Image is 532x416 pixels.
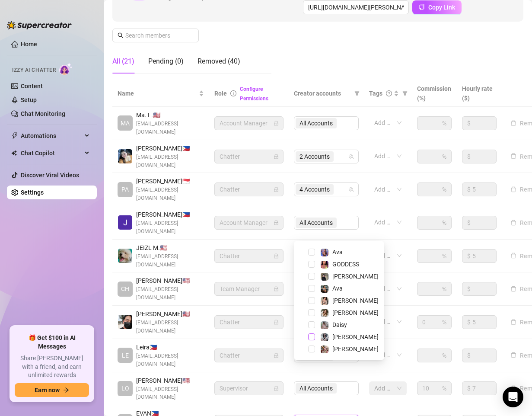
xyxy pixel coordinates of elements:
span: Automations [21,129,82,143]
span: PA [121,185,129,194]
span: Select tree node [308,261,315,268]
input: Search members [125,31,187,40]
span: lock [274,253,279,259]
span: [PERSON_NAME] 🇺🇸 [136,309,204,319]
span: search [118,32,124,38]
span: [EMAIL_ADDRESS][DOMAIN_NAME] [136,253,204,269]
span: filter [353,87,361,100]
a: Configure Permissions [240,86,268,102]
span: arrow-right [63,387,69,393]
span: Select tree node [308,273,315,280]
span: 2 Accounts [299,152,330,161]
span: lock [274,320,279,325]
span: Daisy [332,321,347,328]
img: Jenna [321,297,328,305]
span: Role [214,90,227,97]
span: [EMAIL_ADDRESS][DOMAIN_NAME] [136,319,204,335]
span: MA [121,118,130,128]
img: JEIZL MALLARI [118,249,132,263]
span: [PERSON_NAME] 🇸🇬 [136,176,204,186]
span: Ava [332,249,343,256]
span: Creator accounts [294,89,351,98]
img: Ava [321,285,328,293]
span: lock [274,353,279,358]
span: lock [274,154,279,159]
th: Commission (%) [412,80,457,107]
button: Copy Link [412,0,462,14]
span: thunderbolt [11,132,18,139]
span: [EMAIL_ADDRESS][DOMAIN_NAME] [136,219,204,236]
span: Chatter [220,183,278,196]
div: Open Intercom Messenger [503,387,523,407]
a: Content [21,83,43,90]
img: logo-BBDzfeDw.svg [7,21,72,29]
span: Select tree node [308,249,315,256]
img: john kenneth santillan [118,315,132,329]
img: GODDESS [321,261,328,269]
span: Ava [332,285,343,292]
span: Select tree node [308,297,315,304]
a: Settings [21,189,44,196]
div: Removed (40) [198,56,240,67]
img: John Lhester [118,215,132,230]
span: Chatter [220,349,278,362]
span: [PERSON_NAME] [332,333,379,340]
span: info-circle [230,90,236,96]
a: Home [21,41,37,48]
span: CH [121,284,129,294]
span: Earn now [35,387,60,394]
span: [EMAIL_ADDRESS][DOMAIN_NAME] [136,120,204,136]
span: [EMAIL_ADDRESS][DOMAIN_NAME] [136,153,204,170]
span: Account Manager [220,216,278,229]
span: Select tree node [308,346,315,352]
img: Ava [321,249,328,256]
span: copy [419,4,425,10]
span: Chatter [220,250,278,262]
span: [EMAIL_ADDRESS][DOMAIN_NAME] [136,385,204,402]
img: Anna [321,346,328,353]
span: JEIZL M. 🇺🇸 [136,243,204,253]
a: Setup [21,96,37,103]
a: Chat Monitoring [21,110,65,117]
span: team [349,154,354,159]
span: Izzy AI Chatter [12,66,56,74]
span: lock [274,187,279,192]
span: [PERSON_NAME] [332,346,379,352]
span: Leira 🇵🇭 [136,342,204,352]
span: lock [274,220,279,225]
span: Chatter [220,316,278,329]
a: Discover Viral Videos [21,172,79,179]
span: lock [274,286,279,291]
span: LO [121,384,129,393]
span: [PERSON_NAME] [332,309,379,316]
img: Sadie [321,333,328,341]
span: [EMAIL_ADDRESS][DOMAIN_NAME] [136,186,204,202]
span: Team Manager [220,282,278,295]
th: Name [112,80,209,107]
span: filter [354,91,360,96]
div: All (21) [112,56,134,67]
span: team [349,187,354,192]
span: [PERSON_NAME] 🇵🇭 [136,144,204,153]
span: Supervisor [220,382,278,395]
span: Chat Copilot [21,146,82,160]
span: [PERSON_NAME] 🇵🇭 [136,210,204,219]
span: 4 Accounts [299,185,330,194]
span: Ma. L. 🇺🇸 [136,110,204,120]
span: GODDESS [332,261,359,268]
span: Select tree node [308,321,315,328]
th: Hourly rate ($) [457,80,502,107]
span: Select tree node [308,285,315,292]
span: [EMAIL_ADDRESS][DOMAIN_NAME] [136,352,204,368]
span: Share [PERSON_NAME] with a friend, and earn unlimited rewards [15,354,89,380]
span: Name [118,89,197,98]
img: AI Chatter [59,63,73,75]
span: filter [401,87,409,100]
span: [EMAIL_ADDRESS][DOMAIN_NAME] [136,285,204,302]
span: Copy Link [428,4,455,11]
span: LE [122,351,129,360]
span: Select tree node [308,309,315,316]
div: Pending (0) [148,56,184,67]
img: Anna [321,273,328,281]
img: Chat Copilot [11,150,17,156]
